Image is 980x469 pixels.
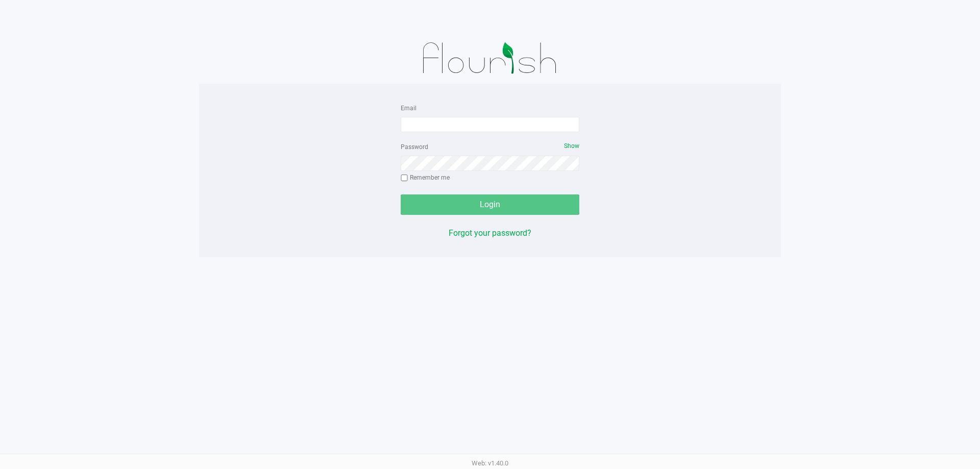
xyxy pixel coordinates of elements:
label: Email [401,104,416,113]
label: Remember me [401,173,450,182]
span: Show [564,142,579,150]
span: Web: v1.40.0 [472,459,508,467]
input: Remember me [401,175,408,182]
label: Password [401,142,428,152]
button: Forgot your password? [449,227,531,239]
